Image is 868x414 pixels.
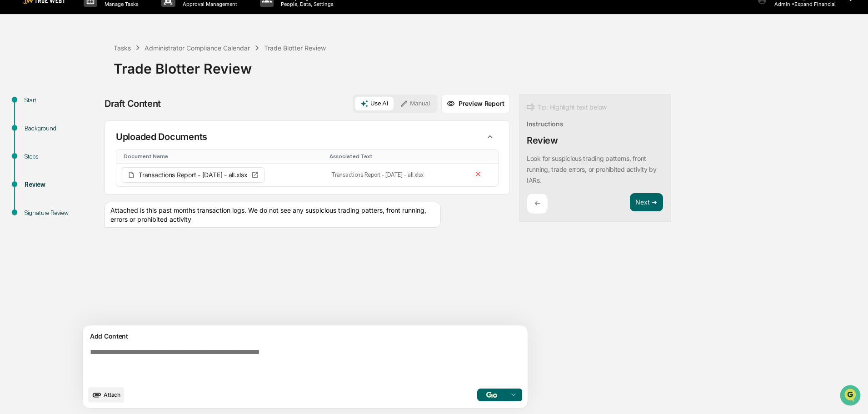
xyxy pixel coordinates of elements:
div: Start new chat [31,70,149,79]
img: Go [486,392,497,398]
img: 1746055101610-c473b297-6a78-478c-a979-82029cc54cd1 [9,70,25,86]
button: Remove file [472,168,484,182]
div: Tasks [114,44,131,52]
div: Instructions [527,120,564,128]
span: Pylon [90,154,110,161]
div: Steps [25,152,99,161]
div: We're available if you need us! [31,79,115,86]
div: Signature Review [25,208,99,218]
div: 🗄️ [66,115,73,123]
p: Uploaded Documents [116,131,207,142]
div: Toggle SortBy [329,153,463,160]
div: Background [25,124,99,133]
p: Admin • Expand Financial [767,1,836,7]
span: Data Lookup [18,132,57,141]
span: Preclearance [18,115,59,124]
div: Draft Content [105,98,161,109]
span: Transactions Report - [DATE] - all.xlsx [139,172,248,178]
iframe: Open customer support [839,384,863,409]
a: 🖐️Preclearance [5,111,62,127]
button: Preview Report [441,94,510,113]
div: 🔎 [9,133,16,140]
p: Approval Management [175,1,242,7]
div: 🖐️ [9,115,16,123]
div: Trade Blotter Review [114,53,863,77]
p: Manage Tasks [97,1,143,7]
span: Attach [104,391,120,398]
a: Powered byPylon [64,154,110,161]
button: upload document [88,387,124,403]
div: Tip: Highlight text below [527,102,607,113]
a: 🔎Data Lookup [5,128,61,145]
div: Add Content [88,331,522,342]
button: Use AI [355,97,394,110]
td: Transactions Report - [DATE] - all.xlsx [326,164,467,186]
p: How can we help? [9,19,165,34]
div: Trade Blotter Review [264,44,326,52]
div: Administrator Compliance Calendar [145,44,250,52]
div: Review [527,135,558,146]
p: Look for suspicious trading patterns, front running, trade errors, or prohibited activity by IARs. [527,155,657,184]
button: Manual [394,97,435,110]
div: Toggle SortBy [124,153,322,160]
span: Attestations [75,115,113,124]
a: 🗄️Attestations [62,111,116,127]
div: Review [25,180,99,190]
button: Start new chat [155,72,165,83]
div: Start [25,95,99,105]
button: Next ➔ [630,193,663,212]
button: Go [477,389,506,401]
div: Attached is this past months transaction logs. We do not see any suspicious trading patters, fron... [105,202,441,228]
p: People, Data, Settings [274,1,338,7]
p: ← [534,199,540,208]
